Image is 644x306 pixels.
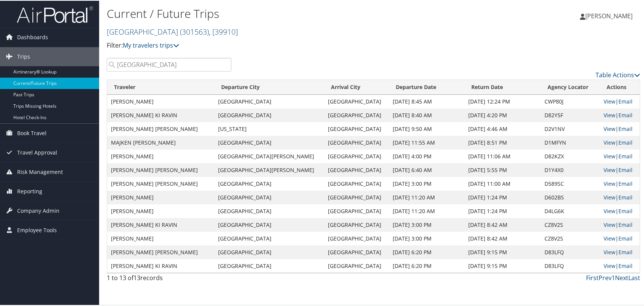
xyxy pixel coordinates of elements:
[389,135,464,149] td: [DATE] 11:55 AM
[541,135,600,149] td: D1MFYN
[464,190,541,204] td: [DATE] 1:24 PM
[214,245,324,258] td: [GEOGRAPHIC_DATA]
[600,121,640,135] td: |
[618,234,633,241] a: Email
[604,261,615,269] a: View
[464,135,541,149] td: [DATE] 8:51 PM
[214,176,324,190] td: [GEOGRAPHIC_DATA]
[600,231,640,245] td: |
[107,26,238,36] a: [GEOGRAPHIC_DATA]
[107,258,214,272] td: [PERSON_NAME] KI RAVIN
[17,201,59,220] span: Company Admin
[214,258,324,272] td: [GEOGRAPHIC_DATA]
[107,190,214,204] td: [PERSON_NAME]
[586,273,599,281] a: First
[541,217,600,231] td: CZ8V2S
[107,135,214,149] td: MAJKEN [PERSON_NAME]
[107,273,231,285] div: 1 to 13 of records
[604,220,615,228] a: View
[214,135,324,149] td: [GEOGRAPHIC_DATA]
[107,79,214,94] th: Traveler: activate to sort column ascending
[464,231,541,245] td: [DATE] 8:42 AM
[214,217,324,231] td: [GEOGRAPHIC_DATA]
[17,220,57,239] span: Employee Tools
[107,163,214,176] td: [PERSON_NAME] [PERSON_NAME]
[389,163,464,176] td: [DATE] 6:40 AM
[541,163,600,176] td: D1Y4X0
[604,193,615,200] a: View
[389,108,464,121] td: [DATE] 8:40 AM
[618,207,633,214] a: Email
[389,258,464,272] td: [DATE] 6:20 PM
[389,94,464,108] td: [DATE] 8:45 AM
[464,121,541,135] td: [DATE] 4:46 AM
[324,245,389,258] td: [GEOGRAPHIC_DATA]
[17,142,57,161] span: Travel Approval
[541,231,600,245] td: CZ8V2S
[541,149,600,163] td: D82KZX
[214,79,324,94] th: Departure City: activate to sort column ascending
[618,111,633,118] a: Email
[389,149,464,163] td: [DATE] 4:00 PM
[324,121,389,135] td: [GEOGRAPHIC_DATA]
[600,149,640,163] td: |
[580,4,640,27] a: [PERSON_NAME]
[618,220,633,228] a: Email
[464,149,541,163] td: [DATE] 11:06 AM
[604,111,615,118] a: View
[180,26,209,36] span: ( 301563 )
[541,94,600,108] td: CWP80J
[389,79,464,94] th: Departure Date: activate to sort column descending
[604,248,615,255] a: View
[324,79,389,94] th: Arrival City: activate to sort column ascending
[464,204,541,217] td: [DATE] 1:24 PM
[618,166,633,173] a: Email
[604,124,615,132] a: View
[107,5,463,21] h1: Current / Future Trips
[17,181,42,200] span: Reporting
[324,190,389,204] td: [GEOGRAPHIC_DATA]
[541,79,600,94] th: Agency Locator: activate to sort column ascending
[600,217,640,231] td: |
[107,121,214,135] td: [PERSON_NAME] [PERSON_NAME]
[17,46,30,65] span: Trips
[600,94,640,108] td: |
[541,108,600,121] td: D82Y5F
[541,258,600,272] td: D83LFQ
[214,231,324,245] td: [GEOGRAPHIC_DATA]
[107,149,214,163] td: [PERSON_NAME]
[389,204,464,217] td: [DATE] 11:20 AM
[600,245,640,258] td: |
[107,40,463,50] p: Filter:
[541,245,600,258] td: D83LFQ
[541,121,600,135] td: D2V1NV
[618,97,633,104] a: Email
[214,163,324,176] td: [GEOGRAPHIC_DATA][PERSON_NAME]
[604,166,615,173] a: View
[600,176,640,190] td: |
[324,108,389,121] td: [GEOGRAPHIC_DATA]
[107,231,214,245] td: [PERSON_NAME]
[107,245,214,258] td: [PERSON_NAME] [PERSON_NAME]
[618,179,633,186] a: Email
[389,231,464,245] td: [DATE] 3:00 PM
[618,124,633,132] a: Email
[596,70,640,78] a: Table Actions
[17,27,48,46] span: Dashboards
[600,204,640,217] td: |
[17,123,47,142] span: Book Travel
[107,217,214,231] td: [PERSON_NAME] KI RAVIN
[604,138,615,145] a: View
[618,152,633,159] a: Email
[324,135,389,149] td: [GEOGRAPHIC_DATA]
[600,135,640,149] td: |
[464,176,541,190] td: [DATE] 11:00 AM
[618,138,633,145] a: Email
[17,5,93,23] img: airportal-logo.png
[600,163,640,176] td: |
[600,258,640,272] td: |
[214,108,324,121] td: [GEOGRAPHIC_DATA]
[214,149,324,163] td: [GEOGRAPHIC_DATA][PERSON_NAME]
[324,163,389,176] td: [GEOGRAPHIC_DATA]
[628,273,640,281] a: Last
